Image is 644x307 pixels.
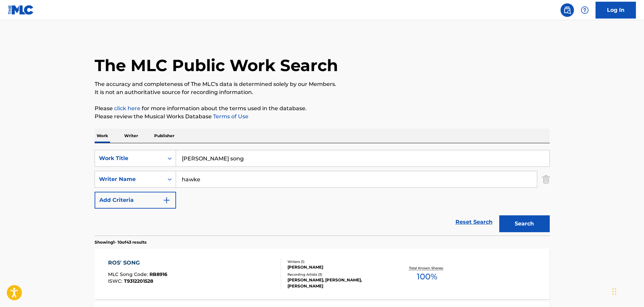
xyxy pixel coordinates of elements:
[409,266,445,271] p: Total Known Shares:
[95,192,176,209] button: Add Criteria
[95,239,146,245] p: Showing 1 - 10 of 43 results
[610,275,644,307] iframe: Chat Widget
[95,88,550,96] p: It is not an authoritative source for recording information.
[578,3,591,17] div: Help
[581,6,589,14] img: help
[122,129,140,143] p: Writer
[542,171,550,188] img: Delete Criterion
[8,5,34,15] img: MLC Logo
[95,150,550,236] form: Search Form
[108,271,149,277] span: MLC Song Code :
[95,55,338,75] h1: The MLC Public Work Search
[212,113,248,120] a: Terms of Use
[287,272,389,277] div: Recording Artists ( 3 )
[95,249,550,299] a: ROS' SONGMLC Song Code:RB8916ISWC:T9312201528Writers (1)[PERSON_NAME]Recording Artists (3)[PERSON...
[124,278,153,284] span: T9312201528
[95,113,550,121] p: Please review the Musical Works Database
[108,278,124,284] span: ISWC :
[95,129,110,143] p: Work
[612,281,616,302] div: Drag
[287,277,389,289] div: [PERSON_NAME], [PERSON_NAME], [PERSON_NAME]
[287,264,389,270] div: [PERSON_NAME]
[596,2,636,19] a: Log In
[452,215,496,229] a: Reset Search
[99,175,160,183] div: Writer Name
[563,6,571,14] img: search
[152,129,176,143] p: Publisher
[95,80,550,88] p: The accuracy and completeness of The MLC's data is determined solely by our Members.
[95,104,550,113] p: Please for more information about the terms used in the database.
[99,154,160,162] div: Work Title
[417,271,437,283] span: 100 %
[149,271,167,277] span: RB8916
[114,105,140,112] a: click here
[163,196,171,204] img: 9d2ae6d4665cec9f34b9.svg
[561,3,574,17] a: Public Search
[108,259,167,267] div: ROS' SONG
[287,259,389,264] div: Writers ( 1 )
[499,215,550,232] button: Search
